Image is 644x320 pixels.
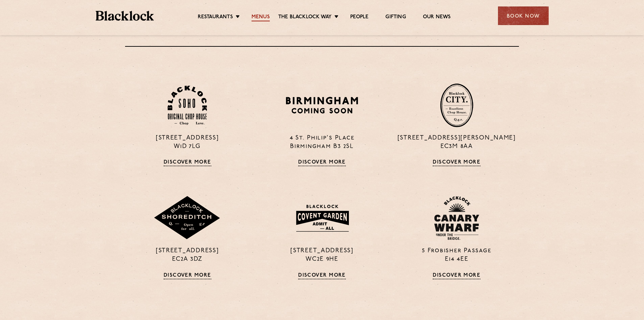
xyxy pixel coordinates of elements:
[423,14,451,21] a: Our News
[289,200,355,236] img: BLA_1470_CoventGarden_Website_Solid.svg
[395,134,519,151] p: [STREET_ADDRESS][PERSON_NAME] EC3M 8AA
[385,14,406,21] a: Gifting
[260,247,384,264] p: [STREET_ADDRESS] WC2E 9HE
[96,11,154,21] img: BL_Textured_Logo-footer-cropped.svg
[164,159,211,166] a: Discover More
[252,14,270,21] a: Menus
[168,86,207,125] img: Soho-stamp-default.svg
[278,14,332,21] a: The Blacklock Way
[440,83,473,127] img: City-stamp-default.svg
[285,94,359,116] img: BIRMINGHAM-P22_-e1747915156957.png
[198,14,233,21] a: Restaurants
[298,159,346,166] a: Discover More
[153,196,221,240] img: Shoreditch-stamp-v2-default.svg
[125,134,249,151] p: [STREET_ADDRESS] W1D 7LG
[298,273,346,279] a: Discover More
[350,14,368,21] a: People
[433,273,480,279] a: Discover More
[125,247,249,264] p: [STREET_ADDRESS] EC2A 3DZ
[164,273,211,279] a: Discover More
[260,134,384,151] p: 4 St. Philip's Place Birmingham B3 2SL
[434,196,479,240] img: BL_CW_Logo_Website.svg
[395,247,519,264] p: 5 Frobisher Passage E14 4EE
[498,6,549,25] div: Book Now
[433,159,480,166] a: Discover More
